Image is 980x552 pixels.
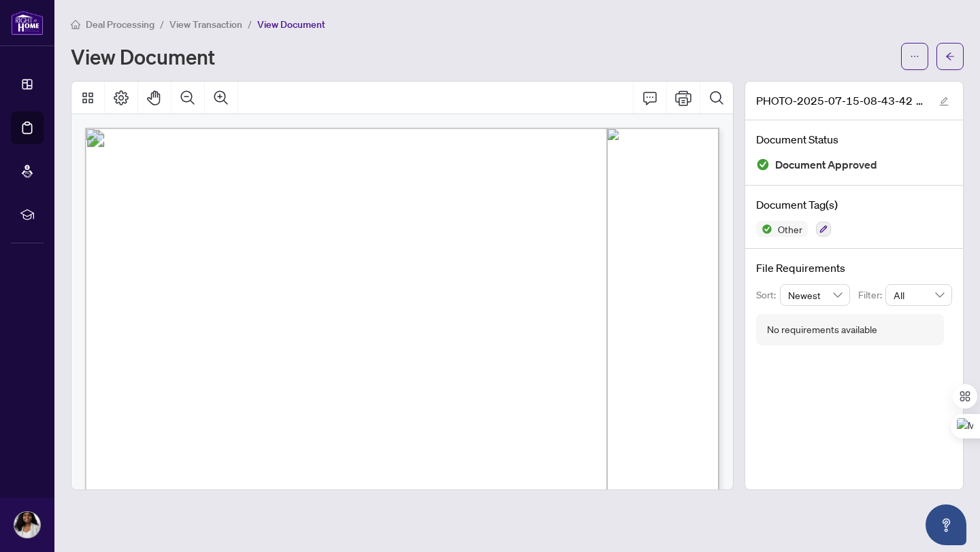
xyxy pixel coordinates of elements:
[775,156,877,174] span: Document Approved
[756,196,952,213] h4: Document Tag(s)
[945,52,955,61] span: arrow-left
[858,288,885,303] p: Filter:
[756,131,952,148] h4: Document Status
[756,158,770,171] img: Document Status
[71,20,80,29] span: home
[756,288,780,303] p: Sort:
[894,285,944,305] span: All
[86,18,154,31] span: Deal Processing
[160,16,164,32] li: /
[910,52,919,61] span: ellipsis
[772,224,808,234] span: Other
[767,322,877,337] div: No requirements available
[169,18,242,31] span: View Transaction
[926,504,966,545] button: Open asap
[14,512,40,538] img: Profile Icon
[756,260,952,276] h4: File Requirements
[788,285,843,305] span: Newest
[939,97,949,106] span: edit
[248,16,252,32] li: /
[756,221,772,237] img: Status Icon
[257,18,325,31] span: View Document
[11,10,44,35] img: logo
[756,92,926,109] span: PHOTO-2025-07-15-08-43-42 1.jpg
[71,46,215,67] h1: View Document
